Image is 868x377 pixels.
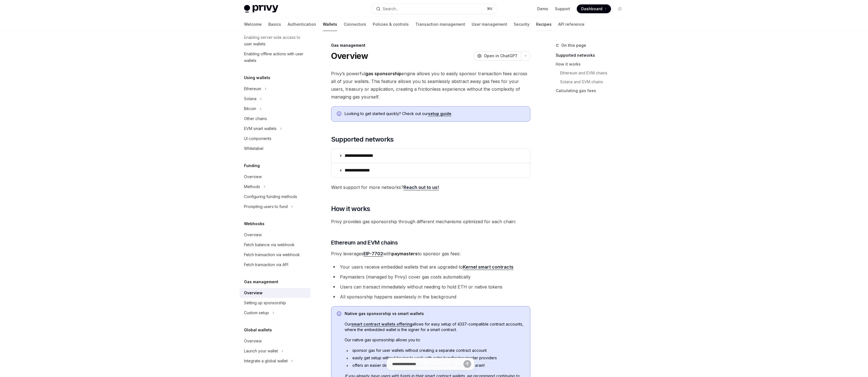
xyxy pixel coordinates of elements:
div: Enabling offline actions with user wallets [244,51,307,64]
a: Security [514,18,529,31]
div: Setting up sponsorship [244,300,286,306]
div: Methods [244,183,260,190]
a: Ethereum and EVM chains [556,69,629,77]
div: Whitelabel [244,145,263,152]
a: Authentication [288,18,316,31]
a: Welcome [244,18,262,31]
span: Our native gas sponsorship allows you to: [345,337,525,343]
a: Other chains [240,114,310,124]
button: Toggle dark mode [615,4,624,13]
span: Looking to get started quickly? Check out our . [345,111,525,116]
svg: Info [337,111,342,117]
div: UI components [244,135,271,142]
a: Solana and SVM chains [556,77,629,86]
h5: Funding [244,162,260,169]
button: Toggle Prompting users to fund section [240,202,310,212]
a: Demo [537,6,548,12]
span: Privy leverages with to sponsor gas fees: [331,250,530,258]
a: Basics [268,18,281,31]
strong: gas sponsorship [365,71,402,76]
h1: Overview [331,51,368,61]
button: Toggle Integrate a global wallet section [240,356,310,366]
button: Open in ChatGPT [474,51,521,61]
li: All sponsorship happens seamlessly in the background [331,293,530,301]
li: sponsor gas for user wallets without creating a separate contract account [345,348,525,353]
li: easily get setup without having to work with extra bundler/paymaster providers [345,355,525,361]
a: Fetch balance via webhook [240,240,310,250]
a: smart contract wallets offering [351,322,412,327]
div: Overview [244,173,262,180]
a: Fetch transaction via webhook [240,250,310,260]
button: Send message [463,360,471,368]
div: Fetch balance via webhook [244,241,295,248]
div: Solana [244,95,256,102]
li: Your users receive embedded wallets that are upgraded to [331,263,530,271]
a: Support [555,6,570,12]
span: Dashboard [581,6,602,12]
div: Fetch transaction via webhook [244,251,300,258]
span: How it works [331,204,370,213]
h5: Global wallets [244,327,272,333]
span: ⌘ K [487,7,493,11]
strong: Native gas sponsorship vs smart wallets [345,311,424,316]
a: Dashboard [577,4,611,13]
span: Our allows for easy setup of 4337-compatible contract accounts, where the embedded wallet is the ... [345,321,525,332]
a: Reach out to us! [403,184,439,190]
a: User management [472,18,507,31]
a: Connectors [344,18,366,31]
div: Bitcoin [244,105,256,112]
a: Overview [240,172,310,182]
strong: paymasters [392,251,418,256]
button: Toggle Bitcoin section [240,104,310,114]
button: Toggle Methods section [240,182,310,192]
svg: Info [337,311,342,317]
h5: Webhooks [244,220,264,227]
button: Toggle Launch your wallet section [240,346,310,356]
a: UI components [240,134,310,144]
div: Other chains [244,115,267,122]
a: Wallets [323,18,337,31]
a: Overview [240,288,310,298]
button: Toggle Custom setup section [240,308,310,318]
a: Overview [240,230,310,240]
a: Policies & controls [373,18,409,31]
li: Paymasters (managed by Privy) cover gas costs automatically [331,273,530,281]
div: Custom setup [244,310,269,316]
div: Fetch transaction via API [244,261,288,268]
div: Overview [244,232,262,238]
div: Overview [244,338,262,344]
button: Open search [372,4,496,14]
div: Gas management [331,43,530,48]
h5: Gas management [244,279,278,285]
span: Supported networks [331,135,394,144]
h5: Using wallets [244,74,270,81]
div: Integrate a global wallet [244,358,288,364]
a: Recipes [536,18,552,31]
a: How it works [556,60,629,69]
a: Calculating gas fees [556,86,629,95]
div: Enabling server-side access to user wallets [244,34,307,47]
div: Configuring funding methods [244,193,297,200]
div: EVM smart wallets [244,125,277,132]
a: Fetch transaction via API [240,260,310,270]
a: Overview [240,336,310,346]
a: Supported networks [556,51,629,60]
div: Prompting users to fund [244,203,288,210]
a: Kernel smart contracts [463,264,513,270]
a: Enabling offline actions with user wallets [240,49,310,66]
img: light logo [244,5,278,13]
button: Toggle Solana section [240,94,310,104]
div: Ethereum [244,85,261,92]
a: API reference [558,18,584,31]
span: Privy’s powerful engine allows you to easily sponsor transaction fees across all of your wallets.... [331,70,530,101]
a: Configuring funding methods [240,192,310,202]
a: EIP-7702 [363,251,383,257]
span: Want support for more networks? [331,183,530,191]
a: Transaction management [415,18,465,31]
button: Toggle Ethereum section [240,84,310,94]
button: Toggle EVM smart wallets section [240,124,310,134]
li: Users can transact immediately without needing to hold ETH or native tokens [331,283,530,291]
a: Setting up sponsorship [240,298,310,308]
span: On this page [561,42,586,49]
a: Whitelabel [240,144,310,154]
